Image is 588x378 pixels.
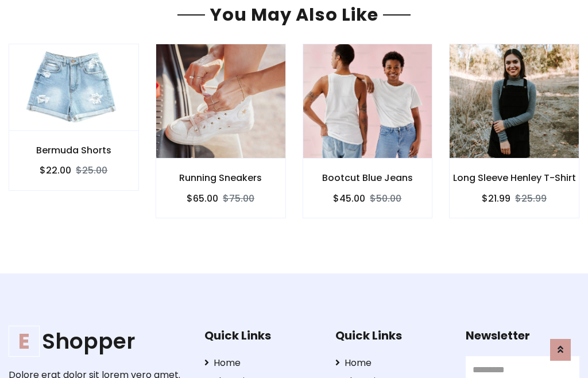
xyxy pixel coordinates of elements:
del: $75.00 [223,192,254,205]
span: E [9,326,40,357]
span: You May Also Like [205,2,383,27]
h1: Shopper [9,329,187,354]
h5: Newsletter [466,329,579,342]
h5: Quick Links [204,329,318,342]
h6: $22.00 [40,165,71,176]
a: EShopper [9,329,187,354]
a: Home [335,356,449,370]
del: $50.00 [370,192,401,205]
h5: Quick Links [335,329,449,342]
a: Bermuda Shorts $22.00$25.00 [9,44,139,190]
h6: $21.99 [482,193,510,204]
h6: Bermuda Shorts [9,145,138,156]
a: Home [204,356,318,370]
a: Long Sleeve Henley T-Shirt $21.99$25.99 [449,44,579,218]
a: Bootcut Blue Jeans $45.00$50.00 [303,44,433,218]
h6: $45.00 [333,193,365,204]
h6: Bootcut Blue Jeans [303,172,432,183]
a: Running Sneakers $65.00$75.00 [156,44,286,218]
del: $25.99 [515,192,547,205]
h6: Running Sneakers [156,172,285,183]
h6: Long Sleeve Henley T-Shirt [450,172,579,183]
h6: $65.00 [187,193,218,204]
del: $25.00 [76,164,107,177]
